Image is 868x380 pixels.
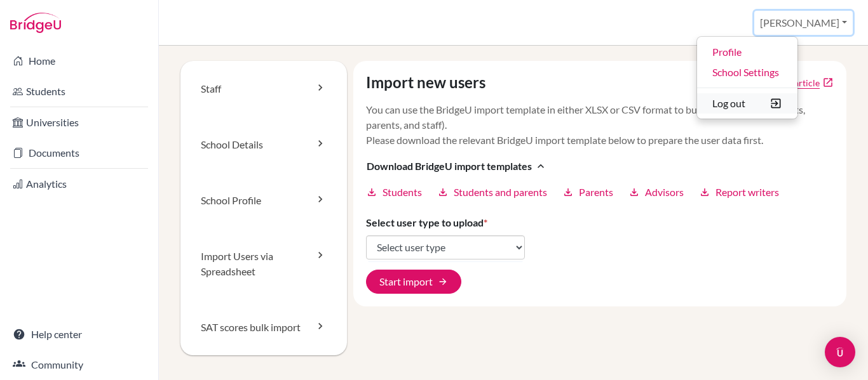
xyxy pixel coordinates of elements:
a: downloadParents [562,185,613,200]
a: School Settings [697,62,797,82]
a: downloadStudents [366,185,422,200]
a: Analytics [3,171,156,197]
img: Bridge-U [10,13,61,33]
i: download [628,187,640,198]
a: Profile [697,42,797,62]
a: downloadAdvisors [628,185,684,200]
div: Open Intercom Messenger [825,337,855,367]
a: Universities [3,110,156,135]
a: School Details [180,117,347,173]
span: Students and parents [454,185,547,200]
a: downloadReport writers [699,185,779,200]
span: Report writers [715,185,779,200]
span: Parents [579,185,613,200]
button: Log out [697,93,797,114]
i: download [562,187,574,198]
ul: [PERSON_NAME] [696,36,798,119]
a: Community [3,352,156,377]
a: Import Users via Spreadsheet [180,228,347,299]
a: Staff [180,61,347,117]
a: open_in_new [822,77,834,88]
a: Students [3,79,156,104]
a: School Profile [180,173,347,228]
a: Documents [3,140,156,166]
a: Home [3,48,156,74]
a: Help center [3,322,156,347]
span: Download BridgeU import templates [367,159,532,174]
a: downloadStudents and parents [437,185,547,200]
a: SAT scores bulk import [180,299,347,355]
i: download [437,187,449,198]
i: download [366,187,377,198]
label: Select user type to upload [366,215,487,230]
i: expand_less [534,160,547,173]
button: [PERSON_NAME] [754,11,853,35]
i: download [699,187,710,198]
button: Start import [366,270,461,294]
div: Download BridgeU import templatesexpand_less [366,185,834,200]
span: arrow_forward [438,277,448,287]
span: Advisors [645,185,684,200]
button: Download BridgeU import templatesexpand_less [366,158,548,174]
p: You can use the BridgeU import template in either XLSX or CSV format to bulk create users (studen... [366,102,834,148]
h4: Import new users [366,74,485,92]
span: Students [383,185,422,200]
